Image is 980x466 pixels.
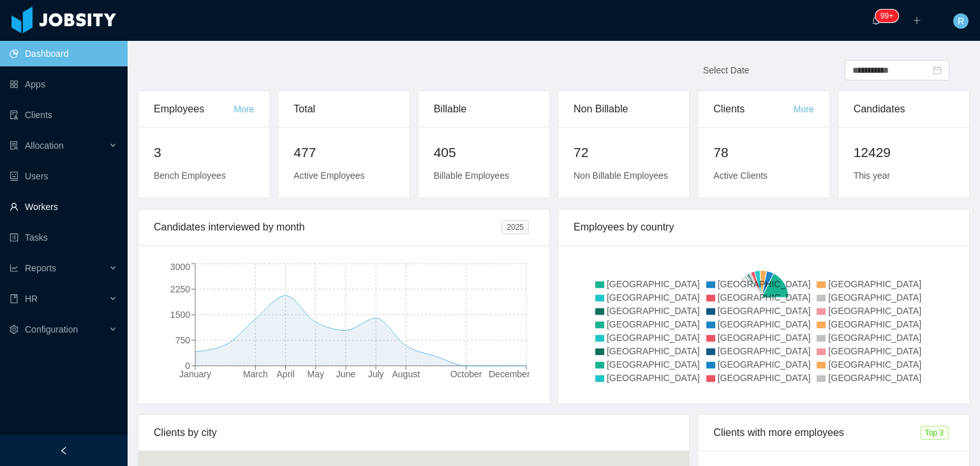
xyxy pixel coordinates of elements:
[718,319,811,329] span: [GEOGRAPHIC_DATA]
[703,65,749,75] span: Select Date
[25,263,56,273] span: Reports
[828,279,921,289] span: [GEOGRAPHIC_DATA]
[10,264,19,273] i: icon: line-chart
[293,91,394,127] div: Total
[958,13,964,29] span: R
[718,359,811,370] span: [GEOGRAPHIC_DATA]
[713,91,793,127] div: Clients
[574,142,674,163] h2: 72
[175,335,191,345] tspan: 750
[574,170,668,181] span: Non Billable Employees
[607,292,700,303] span: [GEOGRAPHIC_DATA]
[392,369,420,379] tspan: August
[828,292,921,303] span: [GEOGRAPHIC_DATA]
[154,170,226,181] span: Bench Employees
[854,170,891,181] span: This year
[154,209,501,245] div: Candidates interviewed by month
[912,16,921,25] i: icon: plus
[607,346,700,356] span: [GEOGRAPHIC_DATA]
[434,91,534,127] div: Billable
[828,346,921,356] span: [GEOGRAPHIC_DATA]
[718,333,811,343] span: [GEOGRAPHIC_DATA]
[243,369,268,379] tspan: March
[607,373,700,383] span: [GEOGRAPHIC_DATA]
[154,415,674,451] div: Clients by city
[794,104,814,114] a: More
[293,170,364,181] span: Active Employees
[872,16,880,25] i: icon: bell
[489,369,530,379] tspan: December
[336,369,356,379] tspan: June
[154,142,254,163] h2: 3
[234,104,254,114] a: More
[713,170,768,181] span: Active Clients
[10,71,117,97] a: icon: appstoreApps
[450,369,482,379] tspan: October
[185,361,190,371] tspan: 0
[854,91,954,127] div: Candidates
[25,140,64,151] span: Allocation
[607,319,700,329] span: [GEOGRAPHIC_DATA]
[607,306,700,316] span: [GEOGRAPHIC_DATA]
[10,294,19,303] i: icon: book
[25,294,38,304] span: HR
[828,359,921,370] span: [GEOGRAPHIC_DATA]
[828,319,921,329] span: [GEOGRAPHIC_DATA]
[10,102,117,128] a: icon: auditClients
[368,369,384,379] tspan: July
[718,346,811,356] span: [GEOGRAPHIC_DATA]
[25,324,78,334] span: Configuration
[179,369,211,379] tspan: January
[10,141,19,150] i: icon: solution
[828,373,921,383] span: [GEOGRAPHIC_DATA]
[713,142,813,163] h2: 78
[607,359,700,370] span: [GEOGRAPHIC_DATA]
[713,415,919,451] div: Clients with more employees
[293,142,394,163] h2: 477
[10,325,19,334] i: icon: setting
[607,279,700,289] span: [GEOGRAPHIC_DATA]
[718,373,811,383] span: [GEOGRAPHIC_DATA]
[434,170,509,181] span: Billable Employees
[10,41,117,66] a: icon: pie-chartDashboard
[875,10,898,22] sup: 239
[154,91,234,127] div: Employees
[10,225,117,250] a: icon: profileTasks
[920,426,949,440] span: Top 3
[607,333,700,343] span: [GEOGRAPHIC_DATA]
[308,369,324,379] tspan: May
[828,306,921,316] span: [GEOGRAPHIC_DATA]
[170,262,190,272] tspan: 3000
[170,310,190,320] tspan: 1500
[434,142,534,163] h2: 405
[501,220,529,234] span: 2025
[854,142,954,163] h2: 12429
[10,194,117,220] a: icon: userWorkers
[718,279,811,289] span: [GEOGRAPHIC_DATA]
[574,91,674,127] div: Non Billable
[10,163,117,189] a: icon: robotUsers
[170,284,190,294] tspan: 2250
[718,292,811,303] span: [GEOGRAPHIC_DATA]
[933,66,942,75] i: icon: calendar
[828,333,921,343] span: [GEOGRAPHIC_DATA]
[574,209,954,245] div: Employees by country
[718,306,811,316] span: [GEOGRAPHIC_DATA]
[277,369,295,379] tspan: April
